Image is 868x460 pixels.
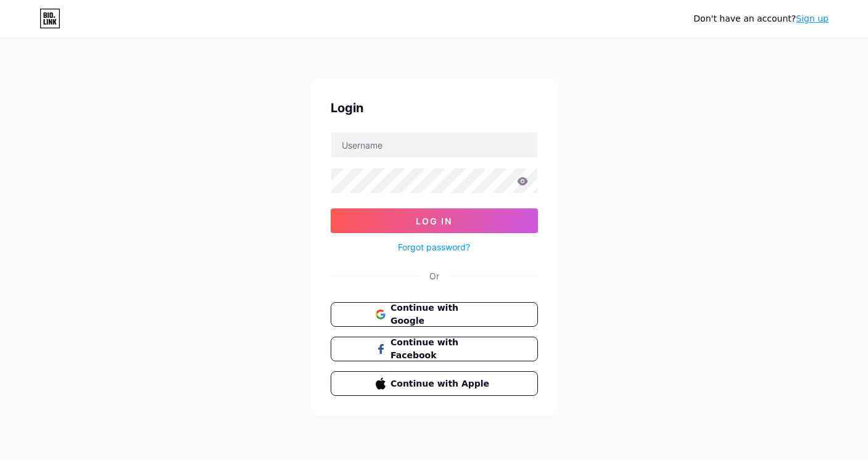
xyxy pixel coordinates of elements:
[331,99,538,117] div: Login
[331,133,537,157] input: Username
[416,216,452,226] span: Log In
[331,208,538,233] button: Log In
[331,371,538,396] button: Continue with Apple
[398,240,470,253] a: Forgot password?
[391,336,492,362] span: Continue with Facebook
[391,377,492,390] span: Continue with Apple
[391,302,492,327] span: Continue with Google
[796,14,829,23] a: Sign up
[331,302,538,327] button: Continue with Google
[429,269,439,282] div: Or
[331,337,538,361] button: Continue with Facebook
[693,12,829,25] div: Don't have an account?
